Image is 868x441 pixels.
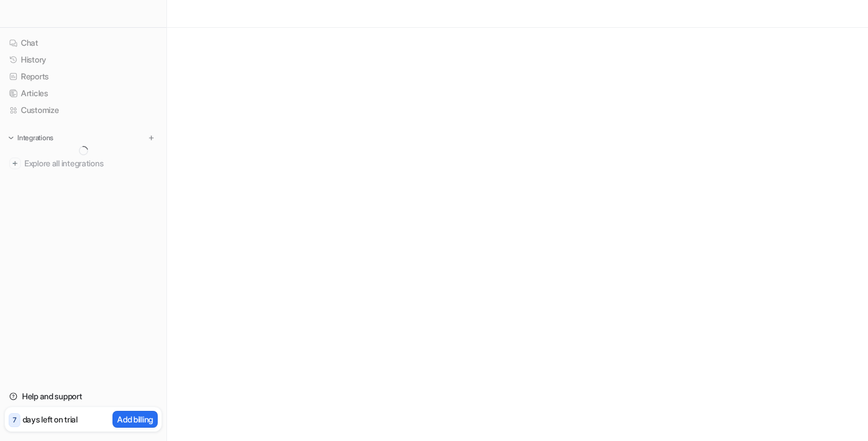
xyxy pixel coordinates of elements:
p: Add billing [117,413,153,425]
a: Articles [5,85,162,101]
a: Chat [5,35,162,51]
a: Reports [5,68,162,85]
p: 7 [13,415,16,425]
p: Integrations [17,133,53,143]
a: Customize [5,102,162,118]
img: menu_add.svg [147,134,155,142]
span: Explore all integrations [24,154,157,173]
a: Explore all integrations [5,155,162,172]
button: Add billing [112,411,158,428]
img: explore all integrations [9,158,21,169]
p: days left on trial [23,413,78,425]
img: expand menu [7,134,15,142]
button: Integrations [5,132,57,144]
a: Help and support [5,388,162,404]
a: History [5,52,162,68]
